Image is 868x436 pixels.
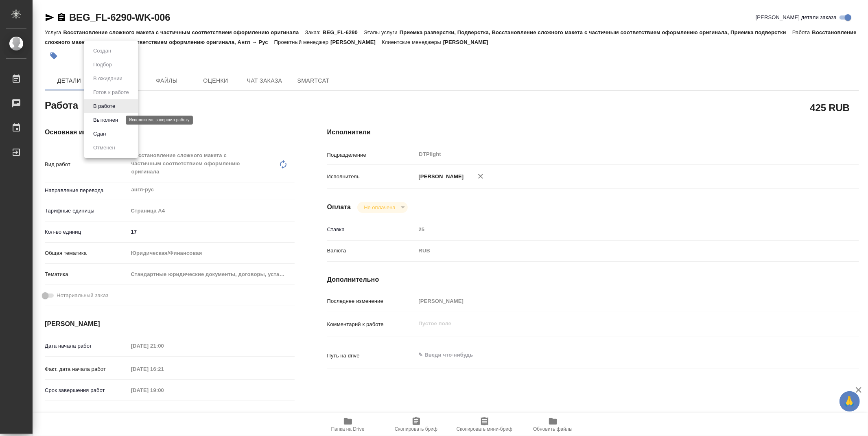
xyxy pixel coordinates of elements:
button: Выполнен [91,116,120,125]
button: В ожидании [91,74,125,83]
button: Подбор [91,60,114,69]
button: Отменен [91,143,118,152]
button: Создан [91,46,114,55]
button: Сдан [91,129,108,138]
button: Готов к работе [91,88,131,97]
button: В работе [91,102,118,111]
